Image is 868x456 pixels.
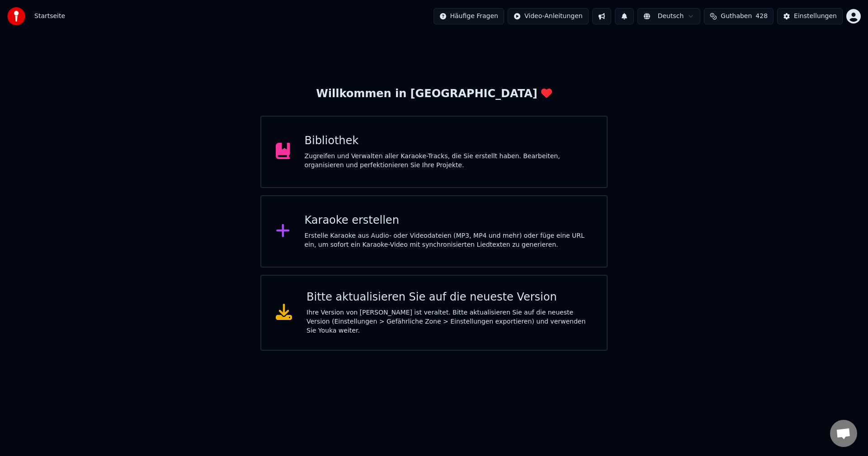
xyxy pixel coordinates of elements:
span: 428 [755,12,768,21]
div: Chat öffnen [830,420,857,447]
button: Video-Anleitungen [508,8,589,24]
span: Guthaben [721,12,752,21]
div: Ihre Version von [PERSON_NAME] ist veraltet. Bitte aktualisieren Sie auf die neueste Version (Ein... [307,308,592,335]
div: Willkommen in [GEOGRAPHIC_DATA] [316,87,552,101]
div: Bibliothek [305,134,593,148]
button: Einstellungen [777,8,843,24]
nav: breadcrumb [34,12,65,21]
div: Bitte aktualisieren Sie auf die neueste Version [307,290,592,305]
div: Einstellungen [794,12,837,21]
div: Zugreifen und Verwalten aller Karaoke-Tracks, die Sie erstellt haben. Bearbeiten, organisieren un... [305,152,593,170]
div: Karaoke erstellen [305,213,593,228]
button: Häufige Fragen [434,8,505,24]
button: Guthaben428 [704,8,774,24]
span: Startseite [34,12,65,21]
img: youka [7,7,25,25]
div: Erstelle Karaoke aus Audio- oder Videodateien (MP3, MP4 und mehr) oder füge eine URL ein, um sofo... [305,231,593,249]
